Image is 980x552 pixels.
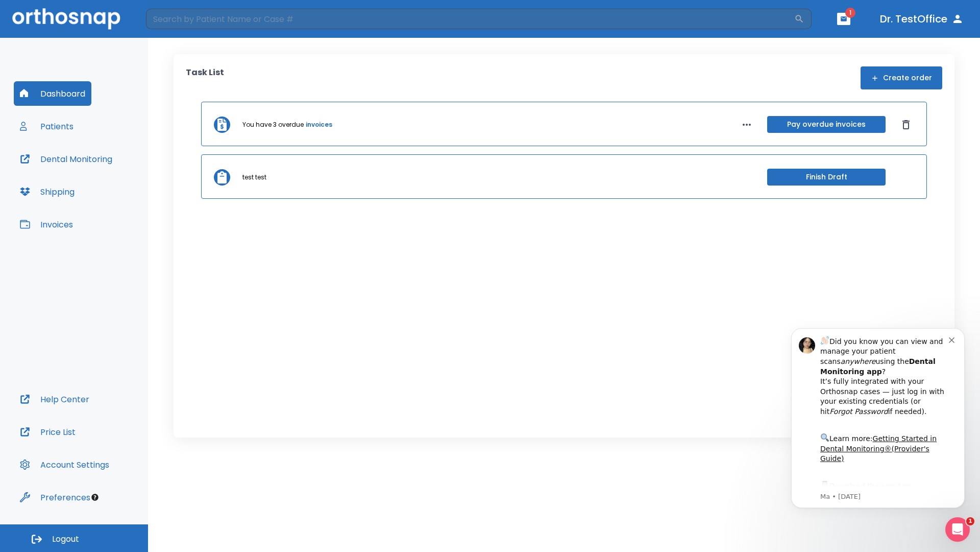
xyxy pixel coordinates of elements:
[242,120,304,129] p: You have 3 overdue
[14,81,91,106] button: Dashboard
[14,485,96,510] button: Preferences
[861,66,942,89] button: Create order
[90,493,100,502] div: Tooltip anchor
[14,147,118,171] button: Dental Monitoring
[44,179,173,189] p: Message from Ma, sent 2w ago
[776,313,980,524] iframe: Intercom notifications message
[14,212,79,237] button: Invoices
[14,179,81,204] button: Shipping
[14,387,95,411] button: Help Center
[876,10,968,28] button: Dr. TestOffice
[14,420,82,444] button: Price List
[146,9,794,29] input: Search by Patient Name or Case #
[767,116,886,133] button: Pay overdue invoices
[173,22,181,30] button: Dismiss notification
[14,114,80,139] button: Patients
[186,66,224,89] p: Task List
[898,117,914,133] button: Dismiss
[44,167,173,219] div: Download the app: | ​ Let us know if you need help getting started!
[52,534,79,545] span: Logout
[767,169,886,186] button: Finish Draft
[12,8,120,29] img: Orthosnap
[14,452,115,477] button: Account Settings
[845,8,855,18] span: 1
[966,517,974,525] span: 1
[242,173,266,182] p: test test
[44,169,135,188] a: App Store
[306,120,332,129] a: invoices
[945,517,970,542] iframe: Intercom live chat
